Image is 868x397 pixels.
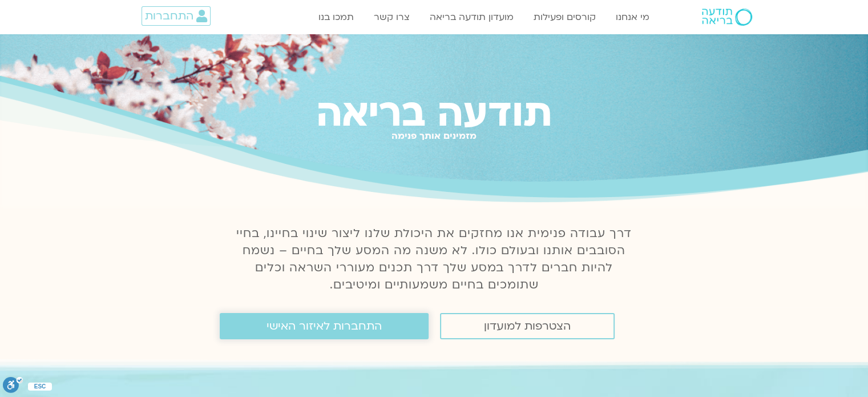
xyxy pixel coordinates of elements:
a: מי אנחנו [610,6,655,28]
span: הצטרפות למועדון [484,320,571,332]
a: צרו קשר [368,6,415,28]
img: תודעה בריאה [702,9,752,26]
a: התחברות [142,6,211,26]
a: מועדון תודעה בריאה [424,6,519,28]
span: התחברות לאיזור האישי [267,320,382,332]
span: התחברות [145,10,193,22]
a: התחברות לאיזור האישי [220,313,429,339]
a: הצטרפות למועדון [440,313,615,339]
a: קורסים ופעילות [528,6,601,28]
p: דרך עבודה פנימית אנו מחזקים את היכולת שלנו ליצור שינוי בחיינו, בחיי הסובבים אותנו ובעולם כולו. לא... [230,225,639,294]
a: תמכו בנו [313,6,360,28]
